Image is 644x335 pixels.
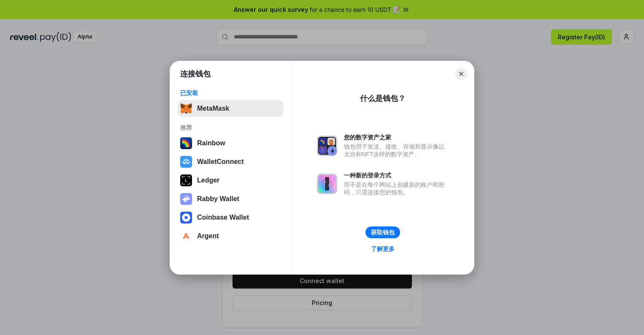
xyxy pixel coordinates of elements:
div: Rabby Wallet [197,195,239,203]
img: svg+xml,%3Csvg%20fill%3D%22none%22%20height%3D%2233%22%20viewBox%3D%220%200%2035%2033%22%20width%... [180,103,192,114]
img: svg+xml,%3Csvg%20xmlns%3D%22http%3A%2F%2Fwww.w3.org%2F2000%2Fsvg%22%20fill%3D%22none%22%20viewBox... [317,174,337,194]
div: Rainbow [197,139,225,147]
div: Coinbase Wallet [197,214,249,221]
div: 推荐 [180,124,281,131]
div: 一种新的登录方式 [344,172,449,179]
div: WalletConnect [197,158,244,166]
button: MetaMask [178,100,284,117]
img: svg+xml,%3Csvg%20xmlns%3D%22http%3A%2F%2Fwww.w3.org%2F2000%2Fsvg%22%20fill%3D%22none%22%20viewBox... [317,136,337,156]
div: 钱包用于发送、接收、存储和显示像以太坊和NFT这样的数字资产。 [344,143,449,158]
div: 而不是在每个网站上创建新的账户和密码，只需连接您的钱包。 [344,181,449,196]
img: svg+xml,%3Csvg%20width%3D%2228%22%20height%3D%2228%22%20viewBox%3D%220%200%2028%2028%22%20fill%3D... [180,156,192,168]
div: 您的数字资产之家 [344,133,449,141]
div: MetaMask [197,105,229,112]
button: Ledger [178,172,284,189]
button: WalletConnect [178,153,284,170]
button: Rainbow [178,135,284,152]
img: svg+xml,%3Csvg%20xmlns%3D%22http%3A%2F%2Fwww.w3.org%2F2000%2Fsvg%22%20fill%3D%22none%22%20viewBox... [180,193,192,205]
img: svg+xml,%3Csvg%20xmlns%3D%22http%3A%2F%2Fwww.w3.org%2F2000%2Fsvg%22%20width%3D%2228%22%20height%3... [180,174,192,186]
button: Close [455,68,467,80]
h1: 连接钱包 [180,69,211,79]
div: 已安装 [180,89,281,97]
div: 了解更多 [371,245,395,253]
div: 获取钱包 [371,229,395,236]
button: Argent [178,228,284,245]
img: svg+xml,%3Csvg%20width%3D%22120%22%20height%3D%22120%22%20viewBox%3D%220%200%20120%20120%22%20fil... [180,137,192,149]
div: 什么是钱包？ [360,93,406,103]
button: Coinbase Wallet [178,209,284,226]
img: svg+xml,%3Csvg%20width%3D%2228%22%20height%3D%2228%22%20viewBox%3D%220%200%2028%2028%22%20fill%3D... [180,212,192,223]
button: Rabby Wallet [178,191,284,207]
div: Argent [197,232,219,240]
button: 获取钱包 [365,226,400,238]
a: 了解更多 [366,243,400,254]
img: svg+xml,%3Csvg%20width%3D%2228%22%20height%3D%2228%22%20viewBox%3D%220%200%2028%2028%22%20fill%3D... [180,230,192,242]
div: Ledger [197,177,219,184]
